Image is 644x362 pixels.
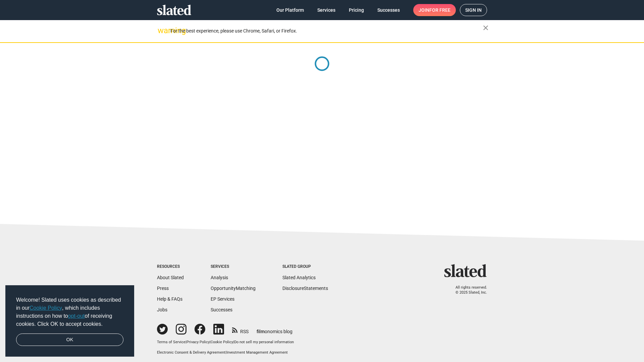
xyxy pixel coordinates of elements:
[30,305,62,311] a: Cookie Policy
[157,264,184,269] div: Resources
[349,4,364,16] span: Pricing
[419,4,450,16] span: Join
[282,275,316,280] a: Slated Analytics
[68,313,85,319] a: opt-out
[312,4,341,16] a: Services
[460,4,487,16] a: Sign in
[429,4,450,16] span: for free
[211,307,232,312] a: Successes
[257,323,292,335] a: filmonomics blog
[282,264,328,269] div: Slated Group
[343,4,369,16] a: Pricing
[225,350,226,355] span: |
[186,340,210,344] a: Privacy Policy
[157,307,167,312] a: Jobs
[317,4,335,16] span: Services
[211,296,234,302] a: EP Services
[413,4,456,16] a: Joinfor free
[170,26,483,36] div: For the best experience, please use Chrome, Safari, or Firefox.
[465,4,482,16] span: Sign in
[16,296,123,328] span: Welcome! Slated uses cookies as described in our , which includes instructions on how to of recei...
[157,340,185,344] a: Terms of Service
[377,4,400,16] span: Successes
[448,285,487,295] p: All rights reserved. © 2025 Slated, Inc.
[157,275,184,280] a: About Slated
[232,324,249,335] a: RSS
[234,340,294,345] button: Do not sell my personal information
[211,275,228,280] a: Analysis
[185,340,186,344] span: |
[482,24,490,32] mat-icon: close
[5,285,134,357] div: cookieconsent
[211,340,233,344] a: Cookie Policy
[282,286,328,291] a: DisclosureStatements
[233,340,234,344] span: |
[16,334,123,346] a: dismiss cookie message
[372,4,405,16] a: Successes
[276,4,304,16] span: Our Platform
[226,350,288,355] a: Investment Management Agreement
[271,4,309,16] a: Our Platform
[157,350,225,355] a: Electronic Consent & Delivery Agreement
[157,296,182,302] a: Help & FAQs
[257,329,265,334] span: film
[158,26,166,35] mat-icon: warning
[211,264,256,269] div: Services
[211,286,256,291] a: OpportunityMatching
[157,286,169,291] a: Press
[210,340,211,344] span: |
